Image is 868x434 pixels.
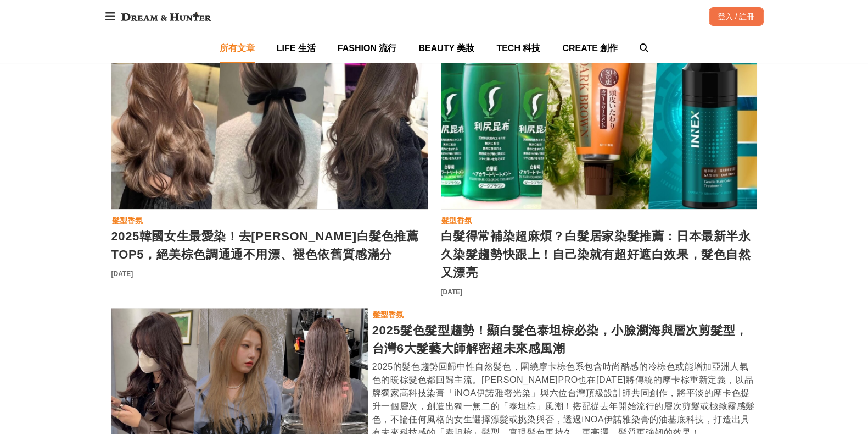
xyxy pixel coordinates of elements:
span: BEAUTY 美妝 [418,43,474,53]
div: 2025髮色髮型趨勢！顯白髮色泰坦棕必染，小臉瀏海與層次剪髮型，台灣6大髮藝大師解密超未來感風潮 [372,321,757,358]
a: 所有文章 [220,34,255,63]
a: BEAUTY 美妝 [418,34,474,63]
a: 2025韓國女生最愛染！去黃超顯白髮色推薦TOP5，絕美棕色調通通不用漂、褪色依舊質感滿分 [111,31,428,210]
a: CREATE 創作 [562,34,618,63]
a: TECH 科技 [496,34,540,63]
a: FASHION 流行 [338,34,397,63]
a: LIFE 生活 [277,34,316,63]
div: 登入 / 註冊 [709,7,764,26]
a: 髮型香氛 [441,214,473,227]
div: 髮型香氛 [373,309,404,321]
a: 2025韓國女生最愛染！去[PERSON_NAME]白髮色推薦TOP5，絕美棕色調通通不用漂、褪色依舊質感滿分 [111,227,428,263]
a: 白髮得常補染超麻煩？白髮居家染髮推薦：日本最新半永久染髮趨勢快跟上！自己染就有超好遮白效果，髮色自然又漂亮 [441,227,757,282]
a: 白髮得常補染超麻煩？白髮居家染髮推薦：日本最新半永久染髮趨勢快跟上！自己染就有超好遮白效果，髮色自然又漂亮 [441,31,757,210]
div: 髮型香氛 [441,215,472,227]
div: [DATE] [441,287,463,297]
a: 髮型香氛 [111,214,143,227]
a: 髮型香氛 [372,308,404,321]
span: CREATE 創作 [562,43,618,53]
img: Dream & Hunter [116,7,216,26]
span: TECH 科技 [496,43,540,53]
span: LIFE 生活 [277,43,316,53]
span: 所有文章 [220,43,255,53]
span: FASHION 流行 [338,43,397,53]
div: [DATE] [111,269,133,279]
div: 髮型香氛 [112,215,143,227]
